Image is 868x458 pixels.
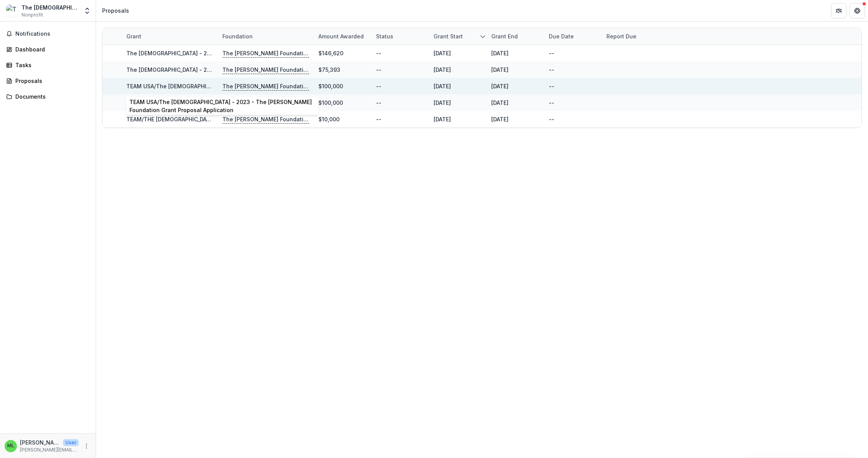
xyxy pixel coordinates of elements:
[491,115,509,123] div: [DATE]
[6,5,18,17] img: The Evangelical Alliance Mission
[102,7,129,15] div: Proposals
[3,90,93,103] a: Documents
[318,82,343,90] div: $100,000
[487,28,544,45] div: Grant end
[549,115,554,123] div: --
[222,66,309,74] p: The [PERSON_NAME] Foundation
[7,443,14,448] div: Molly Little
[434,49,451,57] div: [DATE]
[376,99,381,107] div: --
[22,12,43,18] span: Nonprofit
[602,28,659,45] div: Report Due
[20,446,79,453] p: [PERSON_NAME][EMAIL_ADDRESS][DOMAIN_NAME]
[376,66,381,74] div: --
[544,28,602,45] div: Due Date
[549,66,554,74] div: --
[491,99,509,107] div: [DATE]
[850,3,865,18] button: Get Help
[3,74,93,87] a: Proposals
[371,28,429,45] div: Status
[314,28,371,45] div: Amount awarded
[218,28,314,45] div: Foundation
[549,82,554,90] div: --
[491,66,509,74] div: [DATE]
[222,115,309,124] p: The [PERSON_NAME] Foundation
[20,438,60,446] p: [PERSON_NAME]
[222,49,309,58] p: The [PERSON_NAME] Foundation
[122,28,218,45] div: Grant
[126,116,259,122] a: TEAM/THE [DEMOGRAPHIC_DATA] - Grant - [DATE]
[434,82,451,90] div: [DATE]
[15,45,86,53] div: Dashboard
[376,82,381,90] div: --
[126,99,259,106] a: TEAM/THE [DEMOGRAPHIC_DATA] - Grant - [DATE]
[480,33,486,40] svg: sorted descending
[15,77,86,85] div: Proposals
[429,28,487,45] div: Grant start
[549,99,554,107] div: --
[434,115,451,123] div: [DATE]
[549,49,554,57] div: --
[314,32,368,40] div: Amount awarded
[222,99,309,107] p: The [PERSON_NAME] Foundation
[318,99,343,107] div: $100,000
[602,32,641,40] div: Report Due
[126,50,385,56] a: The [DEMOGRAPHIC_DATA] - 2024 - The [PERSON_NAME] Foundation Grant Proposal Application
[544,32,578,40] div: Due Date
[491,49,509,57] div: [DATE]
[318,49,343,57] div: $146,620
[376,49,381,57] div: --
[3,43,93,56] a: Dashboard
[15,61,86,69] div: Tasks
[434,99,451,107] div: [DATE]
[491,82,509,90] div: [DATE]
[218,32,257,40] div: Foundation
[429,32,467,40] div: Grant start
[126,83,414,89] a: TEAM USA/The [DEMOGRAPHIC_DATA] - 2023 - The [PERSON_NAME] Foundation Grant Proposal Application
[3,59,93,71] a: Tasks
[122,32,146,40] div: Grant
[15,31,89,37] span: Notifications
[82,441,91,451] button: More
[22,3,79,12] div: The [DEMOGRAPHIC_DATA]
[434,66,451,74] div: [DATE]
[487,32,522,40] div: Grant end
[126,66,385,73] a: The [DEMOGRAPHIC_DATA] - 2024 - The [PERSON_NAME] Foundation Grant Proposal Application
[371,32,398,40] div: Status
[318,66,340,74] div: $75,393
[376,115,381,123] div: --
[82,3,93,18] button: Open entity switcher
[99,5,132,16] nav: breadcrumb
[318,115,340,123] div: $10,000
[222,82,309,91] p: The [PERSON_NAME] Foundation
[831,3,846,18] button: Partners
[3,28,93,40] button: Notifications
[15,93,86,101] div: Documents
[63,439,79,446] p: User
